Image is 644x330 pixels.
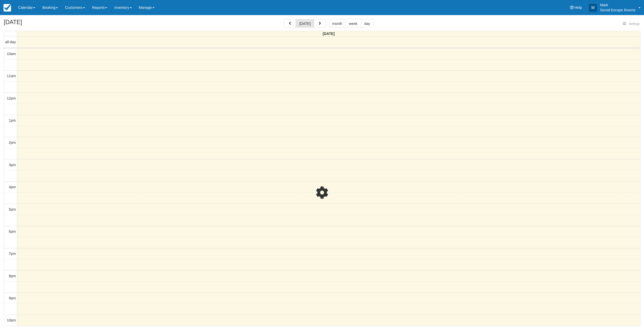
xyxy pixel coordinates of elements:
span: 9pm [9,296,16,300]
span: 12pm [7,96,16,100]
span: 6pm [9,229,16,233]
button: week [345,19,361,28]
button: Settings [620,20,643,28]
span: 3pm [9,163,16,167]
span: all-day [5,40,16,44]
p: Mark [600,3,635,8]
span: 7pm [9,252,16,256]
span: [DATE] [323,32,335,36]
span: 4pm [9,185,16,189]
span: 10pm [7,318,16,322]
img: checkfront-main-nav-mini-logo.png [4,4,11,12]
button: [DATE] [296,19,314,28]
span: Settings [629,22,640,26]
span: 1pm [9,118,16,122]
span: Help [575,6,582,10]
span: 2pm [9,140,16,145]
i: Help [570,6,574,9]
span: 10am [7,52,16,56]
span: 11am [7,74,16,78]
button: day [361,19,374,28]
span: 5pm [9,207,16,211]
span: 8pm [9,274,16,278]
p: Social Escape Rooms [600,8,635,13]
h2: [DATE] [4,19,67,28]
div: M [589,4,597,12]
button: month [329,19,346,28]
